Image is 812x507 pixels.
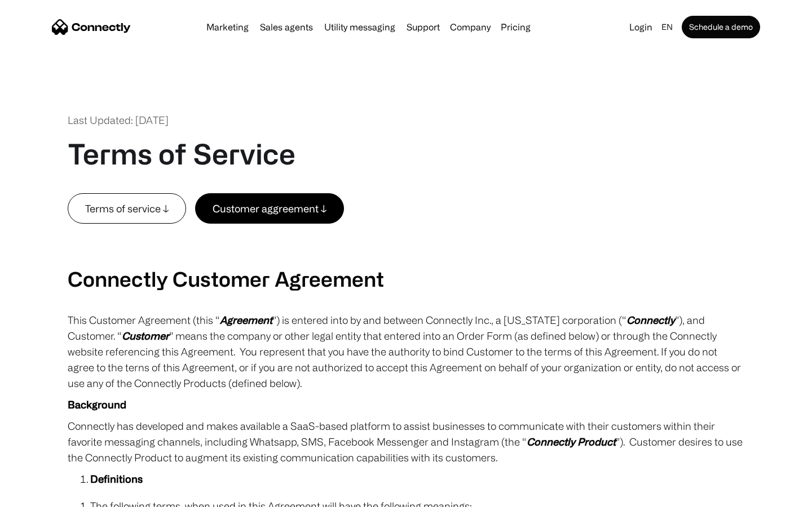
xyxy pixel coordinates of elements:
[122,330,169,341] em: Customer
[626,314,675,326] em: Connectly
[527,436,616,447] em: Connectly Product
[85,201,169,216] div: Terms of service ↓
[11,486,68,503] aside: Language selected: English
[23,487,68,503] ul: Language list
[402,23,444,32] a: Support
[450,19,491,35] div: Company
[68,113,169,128] div: Last Updated: [DATE]
[68,418,744,465] p: Connectly has developed and makes available a SaaS-based platform to assist businesses to communi...
[68,312,744,391] p: This Customer Agreement (this “ ”) is entered into by and between Connectly Inc., a [US_STATE] co...
[68,399,126,410] strong: Background
[682,16,760,38] a: Schedule a demo
[320,23,400,32] a: Utility messaging
[202,23,253,32] a: Marketing
[496,23,535,32] a: Pricing
[68,245,744,261] p: ‍
[68,224,744,239] p: ‍
[625,19,657,35] a: Login
[255,23,317,32] a: Sales agents
[90,473,143,484] strong: Definitions
[661,19,673,35] div: en
[68,266,744,291] h2: Connectly Customer Agreement
[213,201,326,216] div: Customer aggreement ↓
[220,314,272,326] em: Agreement
[68,137,295,171] h1: Terms of Service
